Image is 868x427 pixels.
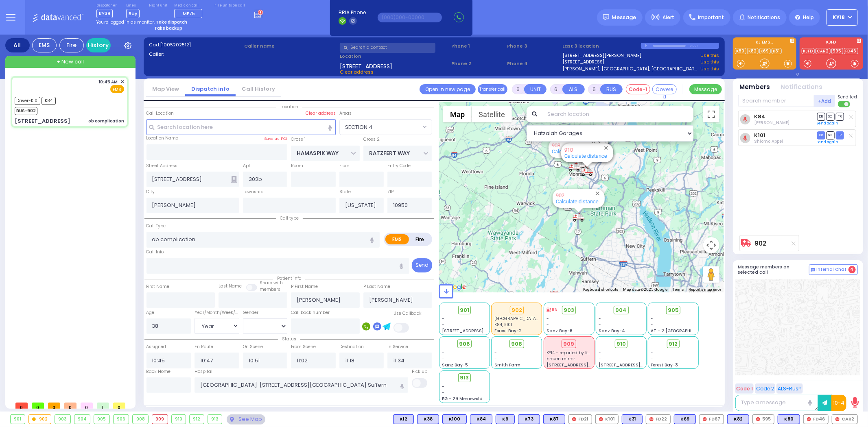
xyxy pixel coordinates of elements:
[807,417,811,421] img: red-radio-icon.svg
[231,176,237,183] span: Other building occupants
[152,415,168,424] div: 909
[803,414,829,424] div: FD46
[273,275,305,281] span: Patient info
[420,84,476,94] a: Open in new page
[752,414,774,424] div: 595
[236,85,281,93] a: Call History
[442,383,445,390] span: -
[339,344,364,350] label: Destination
[568,414,592,424] div: FD21
[345,123,372,131] span: SECTION 4
[568,162,581,172] div: 908
[494,350,497,356] span: -
[393,414,414,424] div: K12
[755,240,767,246] a: 902
[339,110,352,117] label: Areas
[594,190,601,197] button: Close
[86,38,111,52] a: History
[564,147,573,153] a: 910
[29,415,51,424] div: 902
[11,415,25,424] div: 901
[543,414,565,424] div: BLS
[146,189,155,195] label: City
[243,163,250,169] label: Apt
[844,48,858,54] a: FD46
[562,84,585,94] button: ALS
[156,19,187,25] strong: Take dispatch
[703,417,707,421] img: red-radio-icon.svg
[612,13,636,22] span: Message
[518,414,540,424] div: BLS
[543,414,565,424] div: K87
[441,282,468,292] a: Open this area in Google Maps (opens a new window)
[599,322,601,328] span: -
[442,396,488,402] span: BG - 29 Merriewold S.
[595,414,619,424] div: K101
[776,383,803,394] button: ALS-Rush
[563,59,605,65] a: [STREET_ADDRESS]
[674,414,696,424] div: K69
[264,136,287,142] label: Save as POI
[195,377,408,393] input: Search hospital
[649,417,654,421] img: red-radio-icon.svg
[219,283,242,290] label: Last Name
[547,350,593,356] span: KY14 - reported by K90
[835,417,840,421] img: red-radio-icon.svg
[699,414,724,424] div: FD67
[595,137,602,145] button: Close
[451,43,504,50] span: Phone 1
[339,189,351,195] label: State
[803,14,814,21] span: Help
[556,198,599,205] a: Calculate distance
[340,53,448,60] label: Location
[227,414,265,425] div: See map
[600,84,623,94] button: BUS
[674,414,696,424] div: BLS
[442,350,445,356] span: -
[96,9,113,18] span: KY39
[214,3,245,8] label: Fire units on call
[547,356,575,362] span: broken mirror
[599,356,601,362] span: -
[451,60,504,67] span: Phone 2
[97,403,109,409] span: 1
[32,38,57,52] div: EMS
[756,417,760,421] img: red-radio-icon.svg
[809,264,858,275] button: Internal Chat 4
[651,362,678,368] span: Forest Bay-3
[496,414,515,424] div: BLS
[518,414,540,424] div: K73
[602,144,610,152] button: Close
[552,142,560,148] a: 908
[817,113,825,120] span: DR
[754,113,765,120] a: K84
[96,19,155,25] span: You're logged in as monitor.
[276,104,302,110] span: Location
[547,362,623,368] span: [STREET_ADDRESS][PERSON_NAME]
[120,78,124,85] span: ✕
[460,374,469,382] span: 913
[114,415,129,424] div: 906
[494,362,520,368] span: Smith Farm
[174,3,205,8] label: Medic on call
[472,106,512,122] button: Show satellite imagery
[81,403,93,409] span: 0
[754,120,789,126] span: Elimelech Katz
[817,267,847,272] span: Internal Chat
[5,38,30,52] div: All
[547,322,549,328] span: -
[836,131,844,139] span: TR
[208,415,222,424] div: 913
[195,344,213,350] label: En Route
[496,414,515,424] div: K9
[727,414,749,424] div: BLS
[524,84,547,94] button: UNIT
[443,106,472,122] button: Show street map
[441,282,468,292] img: Google
[700,52,719,59] a: Use this
[412,368,427,375] label: Pick up
[110,85,124,93] span: EMS
[755,383,775,394] button: Code 2
[385,234,409,244] label: EMS
[826,131,835,139] span: SO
